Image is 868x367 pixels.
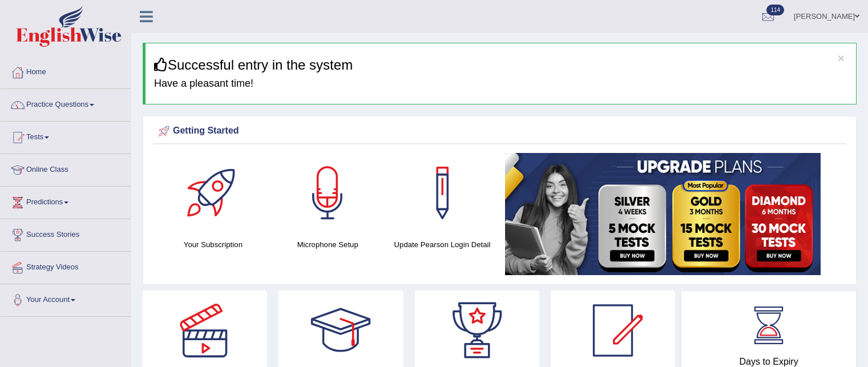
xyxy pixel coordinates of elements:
span: 114 [766,5,784,15]
img: small5.jpg [505,153,821,275]
a: Practice Questions [1,89,131,118]
a: Your Account [1,284,131,313]
h4: Update Pearson Login Detail [391,239,494,251]
a: Success Stories [1,219,131,248]
a: Strategy Videos [1,252,131,280]
div: Getting Started [156,123,843,140]
h4: Days to Expiry [694,357,843,367]
a: Tests [1,122,131,150]
button: × [838,52,845,64]
h4: Have a pleasant time! [154,78,847,90]
h3: Successful entry in the system [154,58,847,72]
h4: Your Subscription [162,239,265,251]
a: Predictions [1,187,131,215]
a: Home [1,57,131,85]
a: Online Class [1,154,131,183]
h4: Microphone Setup [276,239,380,251]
